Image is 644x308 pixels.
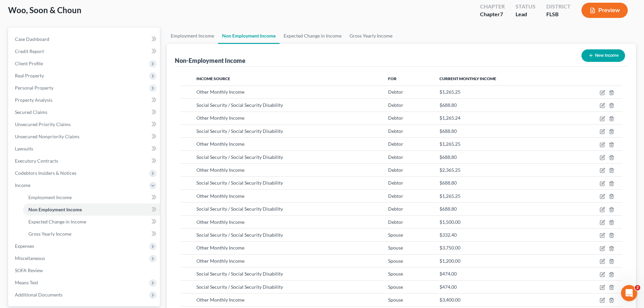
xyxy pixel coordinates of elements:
span: $474.00 [439,284,457,290]
span: Gross Yearly Income [28,231,71,237]
a: Case Dashboard [9,33,160,45]
span: Case Dashboard [15,36,49,42]
a: Lawsuits [9,143,160,155]
span: Spouse [388,245,403,251]
span: Debtor [388,102,403,108]
span: Social Security / Social Security Disability [196,128,283,134]
span: Debtor [388,206,403,212]
button: Preview [581,3,628,18]
div: Chapter [480,10,505,18]
span: Debtor [388,193,403,199]
span: Means Test [15,280,38,285]
span: Other Monthly Income [196,115,244,121]
span: Lawsuits [15,146,33,151]
span: Credit Report [15,48,44,54]
a: Expected Change in Income [23,216,160,228]
a: Property Analysis [9,94,160,106]
span: Spouse [388,271,403,277]
span: Other Monthly Income [196,193,244,199]
span: $1,500.00 [439,219,460,225]
span: $332.40 [439,232,457,238]
span: Debtor [388,154,403,160]
span: Current Monthly Income [439,76,496,81]
div: District [546,3,571,10]
span: Codebtors Insiders & Notices [15,170,76,176]
span: Debtor [388,128,403,134]
a: Non Employment Income [218,28,280,44]
a: Employment Income [23,191,160,204]
span: $3,750.00 [439,245,460,251]
span: $1,265.25 [439,89,460,95]
span: Social Security / Social Security Disability [196,284,283,290]
span: $2,365.25 [439,167,460,173]
span: Debtor [388,115,403,121]
span: Other Monthly Income [196,258,244,264]
span: Secured Claims [15,109,47,115]
span: Expected Change in Income [28,219,86,224]
span: Debtor [388,89,403,95]
a: Secured Claims [9,106,160,118]
span: Other Monthly Income [196,167,244,173]
span: $688.80 [439,128,457,134]
span: Executory Contracts [15,158,58,164]
span: Spouse [388,284,403,290]
span: $474.00 [439,271,457,277]
a: Employment Income [167,28,218,44]
span: $3,400.00 [439,297,460,303]
a: SOFA Review [9,264,160,277]
span: Personal Property [15,85,53,91]
span: Unsecured Priority Claims [15,121,71,127]
a: Unsecured Priority Claims [9,118,160,131]
span: Social Security / Social Security Disability [196,271,283,277]
span: 7 [500,11,503,17]
span: Spouse [388,297,403,303]
span: $1,265.24 [439,115,460,121]
a: Gross Yearly Income [23,228,160,240]
div: Lead [516,10,535,18]
span: Social Security / Social Security Disability [196,206,283,212]
span: Client Profile [15,61,43,66]
span: 2 [635,285,640,290]
span: $688.80 [439,206,457,212]
span: Social Security / Social Security Disability [196,154,283,160]
span: $688.80 [439,180,457,186]
span: Other Monthly Income [196,89,244,95]
a: Unsecured Nonpriority Claims [9,131,160,143]
span: For [388,76,397,81]
a: Non Employment Income [23,204,160,216]
a: Gross Yearly Income [345,28,397,44]
span: Expenses [15,243,34,249]
span: Woo, Soon & Choun [8,5,81,15]
span: $1,265.25 [439,141,460,147]
span: Debtor [388,141,403,147]
a: Expected Change in Income [280,28,345,44]
span: Debtor [388,180,403,186]
span: Property Analysis [15,97,52,103]
span: Other Monthly Income [196,219,244,225]
span: Real Property [15,73,44,78]
span: Income [15,182,30,188]
span: Social Security / Social Security Disability [196,232,283,238]
span: $1,200.00 [439,258,460,264]
span: Spouse [388,232,403,238]
span: Additional Documents [15,292,63,298]
div: FLSB [546,10,571,18]
span: Other Monthly Income [196,245,244,251]
span: Spouse [388,258,403,264]
div: Status [516,3,535,10]
span: $688.80 [439,154,457,160]
span: $1,265.25 [439,193,460,199]
div: Chapter [480,3,505,10]
a: Credit Report [9,45,160,57]
span: Other Monthly Income [196,141,244,147]
button: New Income [581,49,625,62]
span: Social Security / Social Security Disability [196,102,283,108]
a: Executory Contracts [9,155,160,167]
span: Non Employment Income [28,207,82,212]
span: Income Source [196,76,230,81]
div: Non-Employment Income [175,56,245,65]
span: Miscellaneous [15,255,45,261]
span: Other Monthly Income [196,297,244,303]
span: Debtor [388,219,403,225]
span: Employment Income [28,194,72,200]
